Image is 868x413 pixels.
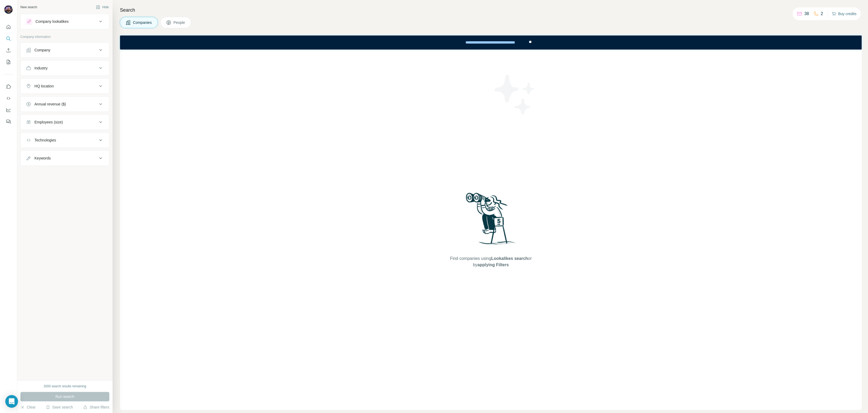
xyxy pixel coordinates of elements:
button: Employees (size) [21,116,109,128]
div: Technologies [34,137,56,143]
div: Company lookalikes [35,19,69,24]
button: My lists [4,57,13,67]
button: HQ location [21,80,109,92]
img: Avatar [4,5,13,14]
p: Company information [20,34,109,39]
button: Quick start [4,22,13,32]
button: Company lookalikes [21,15,109,28]
button: Technologies [21,134,109,146]
span: Find companies using or by [448,255,533,268]
button: Clear [20,405,35,410]
button: Hide [92,3,113,11]
div: Annual revenue ($) [34,101,66,107]
div: Company [34,47,50,53]
h4: Search [120,6,862,14]
div: 2000 search results remaining [44,384,86,389]
button: Use Surfe on LinkedIn [4,82,13,91]
iframe: Banner [120,35,862,50]
button: Feedback [4,117,13,126]
button: Share filters [83,405,109,410]
button: Save search [46,405,73,410]
button: Dashboard [4,105,13,115]
button: Industry [21,62,109,74]
span: People [173,20,186,25]
button: Company [21,44,109,56]
img: Surfe Illustration - Stars [491,71,539,118]
button: Annual revenue ($) [21,98,109,110]
div: New search [20,5,37,10]
button: Keywords [21,152,109,165]
div: HQ location [34,83,54,89]
span: Companies [133,20,152,25]
p: 2 [821,11,823,17]
div: Keywords [34,156,51,161]
div: Open Intercom Messenger [5,395,18,408]
p: 38 [804,11,809,17]
img: Surfe Illustration - Woman searching with binoculars [463,191,518,250]
div: Industry [34,65,48,71]
button: Use Surfe API [4,94,13,103]
button: Buy credits [832,10,856,17]
div: Employees (size) [34,119,63,125]
span: applying Filters [477,263,509,267]
button: Enrich CSV [4,46,13,55]
button: Search [4,34,13,43]
span: Lookalikes search [491,256,528,261]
